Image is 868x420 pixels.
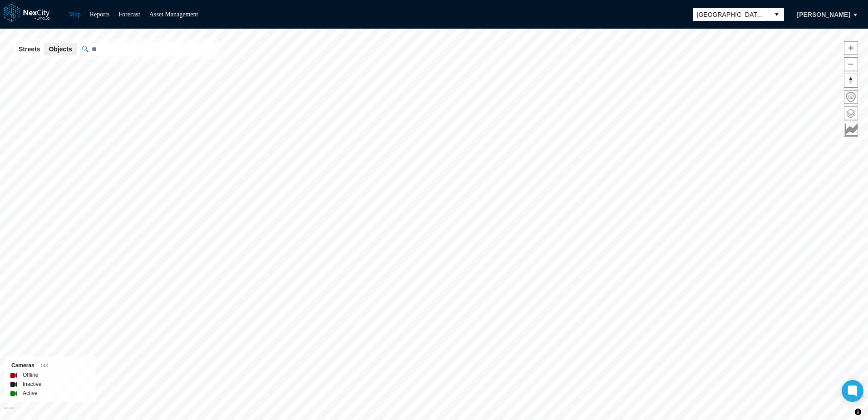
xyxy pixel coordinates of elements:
[697,10,766,19] span: [GEOGRAPHIC_DATA][PERSON_NAME]
[14,43,44,55] button: Streets
[23,370,38,380] label: Offline
[844,90,858,104] button: Home
[11,361,89,370] div: Cameras
[844,58,858,71] span: Zoom out
[844,74,858,88] button: Reset bearing to north
[23,380,41,389] label: Inactive
[844,123,858,137] button: Key metrics
[844,74,858,87] span: Reset bearing to north
[844,41,858,55] button: Zoom in
[4,407,15,417] a: Mapbox homepage
[788,7,860,22] button: [PERSON_NAME]
[49,45,72,54] span: Objects
[40,363,48,368] span: 143
[855,407,861,417] span: Toggle attribution
[797,10,850,19] span: [PERSON_NAME]
[853,406,863,417] button: Toggle attribution
[23,389,38,398] label: Active
[149,11,198,18] a: Asset Management
[844,57,858,71] button: Zoom out
[69,11,81,18] a: Map
[19,45,40,54] span: Streets
[844,106,858,120] button: Layers management
[844,41,858,55] span: Zoom in
[118,11,140,18] a: Forecast
[90,11,110,18] a: Reports
[769,8,784,21] button: select
[44,43,76,55] button: Objects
